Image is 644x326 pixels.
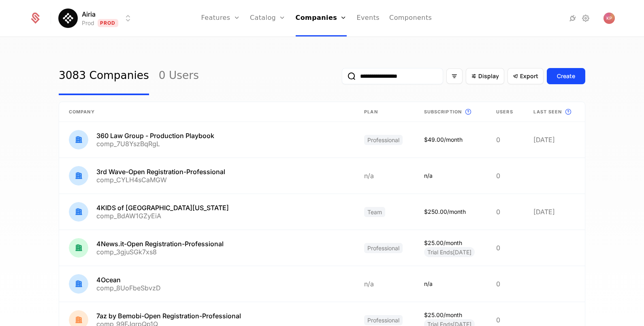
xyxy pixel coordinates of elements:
img: Katrina Peek [603,13,615,24]
button: Open user button [603,13,615,24]
span: Export [520,72,538,80]
div: Prod [82,19,94,27]
button: Create [547,68,585,84]
button: Export [508,68,544,84]
div: Create [557,72,575,80]
a: 3083 Companies [59,57,149,95]
a: Settings [581,13,591,23]
span: Last seen [533,109,562,115]
button: Filter options [446,68,463,84]
th: Plan [354,102,414,122]
button: Select environment [61,9,133,27]
th: Users [486,102,524,122]
a: 0 Users [159,57,199,95]
a: Integrations [568,13,578,23]
button: Display [466,68,504,84]
img: Airia [58,9,78,28]
span: Subscription [424,109,462,115]
span: Airia [82,9,96,19]
th: Company [59,102,354,122]
span: Prod [98,19,118,27]
span: Display [478,72,499,80]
